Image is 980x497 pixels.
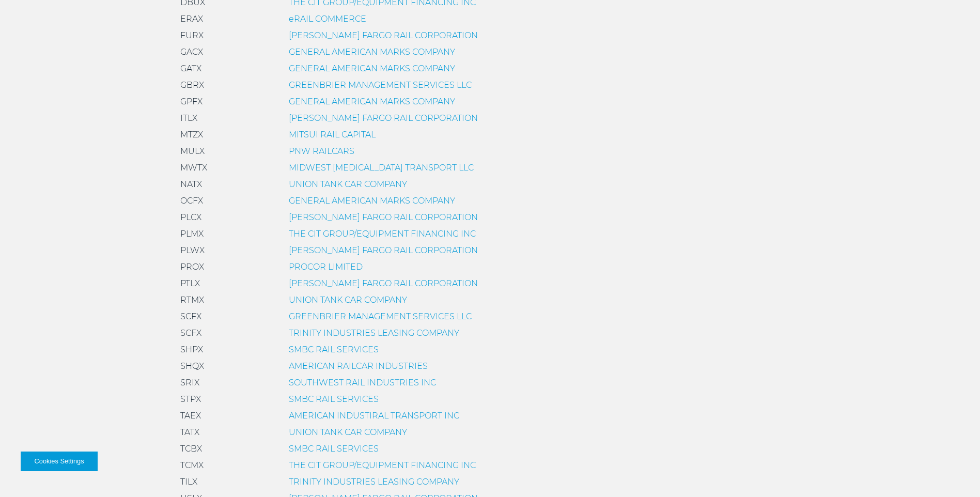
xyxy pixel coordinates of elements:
[289,64,455,73] a: GENERAL AMERICAN MARKS COMPANY
[180,30,204,40] span: FURX
[289,245,478,255] a: [PERSON_NAME] FARGO RAIL CORPORATION
[289,179,407,189] a: UNION TANK CAR COMPANY
[180,444,202,454] span: TCBX
[289,460,476,470] a: THE CIT GROUP/EQUIPMENT FINANCING INC
[180,295,204,305] span: RTMX
[180,47,203,57] span: GACX
[289,212,478,222] a: [PERSON_NAME] FARGO RAIL CORPORATION
[180,345,203,354] span: SHPX
[289,361,428,371] a: AMERICAN RAILCAR INDUSTRIES
[289,328,459,338] a: TRINITY INDUSTRIES LEASING COMPANY
[180,229,204,239] span: PLMX
[289,163,474,173] a: MIDWEST [MEDICAL_DATA] TRANSPORT LLC
[180,477,197,487] span: TILX
[180,113,197,123] span: ITLX
[180,361,204,371] span: SHQX
[289,411,459,421] a: AMERICAN INDUSTIRAL TRANSPORT INC
[180,460,204,470] span: TCMX
[180,14,203,24] span: ERAX
[180,179,202,189] span: NATX
[180,427,199,437] span: TATX
[289,146,354,156] a: PNW RAILCARS
[180,64,201,73] span: GATX
[289,444,379,454] a: SMBC RAIL SERVICES
[289,262,363,272] a: PROCOR LIMITED
[289,196,455,206] a: GENERAL AMERICAN MARKS COMPANY
[289,130,376,139] a: MITSUI RAIL CAPITAL
[289,312,472,321] a: GREENBRIER MANAGEMENT SERVICES LLC
[289,295,407,305] a: UNION TANK CAR COMPANY
[180,163,207,173] span: MWTX
[289,80,472,90] a: GREENBRIER MANAGEMENT SERVICES LLC
[289,427,407,437] a: UNION TANK CAR COMPANY
[180,328,201,338] span: SCFX
[180,212,201,222] span: PLCX
[289,14,366,24] a: eRAIL COMMERCE
[180,378,199,387] span: SRIX
[289,278,478,288] a: [PERSON_NAME] FARGO RAIL CORPORATION
[180,262,204,272] span: PROX
[180,130,203,139] span: MTZX
[180,245,205,255] span: PLWX
[289,229,476,239] a: THE CIT GROUP/EQUIPMENT FINANCING INC
[180,97,203,106] span: GPFX
[180,394,201,404] span: STPX
[289,30,478,40] a: [PERSON_NAME] FARGO RAIL CORPORATION
[289,97,455,106] a: GENERAL AMERICAN MARKS COMPANY
[289,378,436,387] a: SOUTHWEST RAIL INDUSTRIES INC
[289,113,478,123] a: [PERSON_NAME] FARGO RAIL CORPORATION
[289,477,459,487] a: TRINITY INDUSTRIES LEASING COMPANY
[21,452,98,471] button: Cookies Settings
[180,146,205,156] span: MULX
[289,345,379,354] a: SMBC RAIL SERVICES
[180,312,201,321] span: SCFX
[180,278,200,288] span: PTLX
[289,47,455,57] a: GENERAL AMERICAN MARKS COMPANY
[180,411,201,421] span: TAEX
[180,80,204,90] span: GBRX
[289,394,379,404] a: SMBC RAIL SERVICES
[180,196,203,206] span: OCFX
